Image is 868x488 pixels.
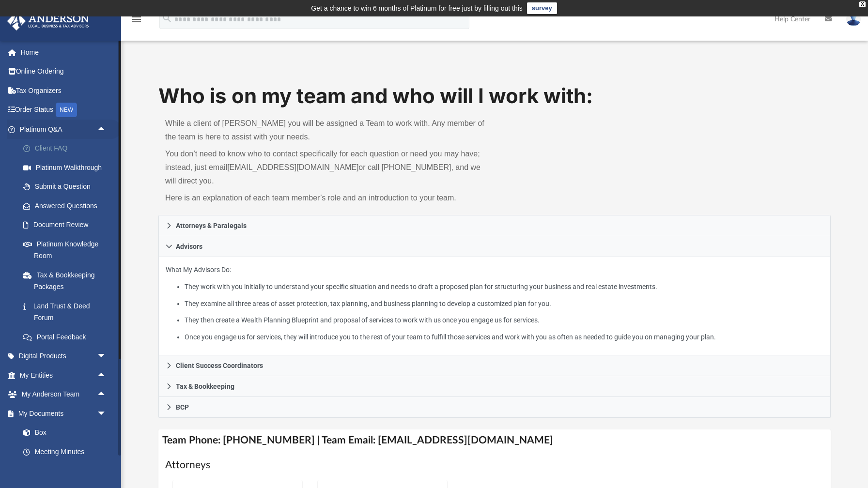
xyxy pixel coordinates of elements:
p: Here is an explanation of each team member’s role and an introduction to your team. [165,191,488,205]
a: Tax & Bookkeeping Packages [14,265,121,296]
a: menu [131,18,142,25]
span: arrow_drop_up [97,366,116,385]
a: Client Success Coordinators [158,355,831,376]
a: Meeting Minutes [14,442,116,461]
li: They examine all three areas of asset protection, tax planning, and business planning to develop ... [185,298,823,310]
a: Portal Feedback [14,327,121,347]
img: Anderson Advisors Platinum Portal [4,12,92,30]
img: User Pic [846,12,861,26]
a: Platinum Knowledge Room [14,234,121,265]
a: Attorneys & Paralegals [158,215,831,236]
a: survey [527,2,557,14]
a: Advisors [158,236,831,257]
li: They then create a Wealth Planning Blueprint and proposal of services to work with us once you en... [185,314,823,326]
div: NEW [56,103,77,117]
span: arrow_drop_down [97,404,116,424]
span: Tax & Bookkeeping [176,383,234,390]
a: BCP [158,397,831,418]
a: Box [14,423,111,442]
a: Home [7,43,121,62]
div: Advisors [158,257,831,355]
a: My Anderson Teamarrow_drop_up [7,385,116,404]
h1: Who is on my team and who will I work with: [158,82,831,110]
a: Platinum Q&Aarrow_drop_up [7,120,121,139]
a: Tax & Bookkeeping [158,376,831,397]
span: arrow_drop_up [97,120,116,139]
a: Submit a Question [14,177,121,197]
span: Client Success Coordinators [176,362,263,369]
a: My Documentsarrow_drop_down [7,404,116,423]
div: close [859,1,866,7]
h4: Team Phone: [PHONE_NUMBER] | Team Email: [EMAIL_ADDRESS][DOMAIN_NAME] [158,429,831,451]
a: Client FAQ [14,139,121,158]
a: [EMAIL_ADDRESS][DOMAIN_NAME] [227,163,358,171]
p: You don’t need to know who to contact specifically for each question or need you may have; instea... [165,147,488,188]
iframe: To enrich screen reader interactions, please activate Accessibility in Grammarly extension settings [769,438,856,476]
p: While a client of [PERSON_NAME] you will be assigned a Team to work with. Any member of the team ... [165,117,488,144]
a: Document Review [14,215,121,235]
a: Platinum Walkthrough [14,158,121,177]
h1: Attorneys [165,458,824,472]
span: arrow_drop_up [97,385,116,405]
a: Land Trust & Deed Forum [14,296,121,327]
i: menu [131,14,142,25]
li: They work with you initially to understand your specific situation and needs to draft a proposed ... [185,281,823,293]
a: Online Ordering [7,62,121,81]
p: What My Advisors Do: [166,264,823,343]
i: search [162,13,172,24]
a: Answered Questions [14,196,121,215]
a: Tax Organizers [7,81,121,100]
li: Once you engage us for services, they will introduce you to the rest of your team to fulfill thos... [185,331,823,343]
span: Attorneys & Paralegals [176,222,247,229]
a: Order StatusNEW [7,100,121,120]
div: Get a chance to win 6 months of Platinum for free just by filling out this [311,2,523,14]
span: arrow_drop_down [97,347,116,366]
a: Digital Productsarrow_drop_down [7,347,121,366]
span: BCP [176,404,189,411]
span: Advisors [176,243,202,250]
a: My Entitiesarrow_drop_up [7,366,121,385]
